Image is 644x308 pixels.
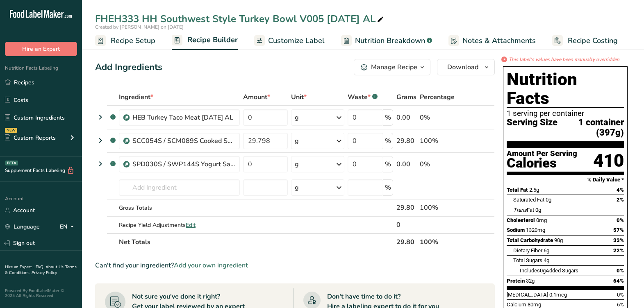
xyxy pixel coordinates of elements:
[617,217,624,223] span: 0%
[295,159,299,169] div: g
[540,267,546,274] span: 0g
[507,217,535,223] span: Cholesterol
[119,179,240,196] input: Add Ingredient
[123,138,130,144] img: Sub Recipe
[544,257,549,263] span: 4g
[243,92,270,102] span: Amount
[95,24,184,30] span: Created by [PERSON_NAME] on [DATE]
[174,260,248,270] span: Add your own ingredient
[513,197,544,203] span: Saturated Fat
[613,247,624,254] span: 22%
[558,118,624,138] span: 1 container (397g)
[5,134,56,142] div: Custom Reports
[420,159,456,169] div: 0%
[395,233,418,250] th: 29.80
[46,264,65,270] a: About Us .
[60,222,77,232] div: EN
[568,35,618,46] span: Recipe Costing
[396,159,416,169] div: 0.00
[396,92,416,102] span: Grams
[119,204,240,212] div: Gross Totals
[616,280,636,300] iframe: Intercom live chat
[535,207,541,213] span: 0g
[111,35,155,46] span: Recipe Setup
[117,233,395,250] th: Net Totals
[291,92,307,102] span: Unit
[5,128,17,133] div: NEW
[132,136,235,146] div: SCC054S / SCM089S Cooked Southwest Rice [DATE] AL
[295,183,299,192] div: g
[507,301,526,308] span: Calcium
[447,62,478,72] span: Download
[448,32,536,50] a: Notes & Attachments
[5,42,77,56] button: Hire an Expert
[36,264,46,270] a: FAQ .
[526,278,535,284] span: 32g
[172,31,238,50] a: Recipe Builder
[507,157,577,169] div: Calories
[132,113,235,122] div: HEB Turkey Taco Meat [DATE] AL
[507,70,624,108] h1: Nutrition Facts
[617,197,624,203] span: 2%
[5,264,34,270] a: Hire an Expert .
[617,267,624,274] span: 0%
[119,92,153,102] span: Ingredient
[613,237,624,243] span: 33%
[520,267,578,274] span: Includes Added Sugars
[528,301,541,308] span: 80mg
[613,278,624,284] span: 64%
[348,92,378,102] div: Waste
[132,159,235,169] div: SPD030S / SWP144S Yogurt Sauce [DATE] AL
[5,264,77,276] a: Terms & Conditions .
[5,288,77,298] div: Powered By FoodLabelMaker © 2025 All Rights Reserved
[617,301,624,308] span: 6%
[295,113,299,122] div: g
[396,113,416,122] div: 0.00
[513,207,527,213] i: Trans
[420,203,456,213] div: 100%
[549,292,567,298] span: 0.1mcg
[123,115,130,121] img: Sub Recipe
[526,227,545,233] span: 1320mg
[95,11,385,26] div: FHEH333 HH Southwest Style Turkey Bowl V005 [DATE] AL
[617,187,624,193] span: 4%
[529,187,539,193] span: 2.5g
[552,32,618,50] a: Recipe Costing
[418,233,457,250] th: 100%
[536,217,547,223] span: 0mg
[613,227,624,233] span: 57%
[123,161,130,168] img: Sub Recipe
[186,221,196,229] span: Edit
[396,220,416,230] div: 0
[507,118,558,138] span: Serving Size
[507,150,577,158] div: Amount Per Serving
[95,260,495,270] div: Can't find your ingredient?
[507,109,624,118] div: 1 serving per container
[420,113,456,122] div: 0%
[5,220,40,234] a: Language
[95,32,155,50] a: Recipe Setup
[295,136,299,146] div: g
[507,278,525,284] span: Protein
[354,59,430,75] button: Manage Recipe
[507,237,553,243] span: Total Carbohydrate
[554,237,563,243] span: 90g
[268,35,325,46] span: Customize Label
[509,56,619,63] i: This label's values have been manually overridden
[544,247,549,254] span: 6g
[507,175,624,185] section: % Daily Value *
[187,34,238,45] span: Recipe Builder
[119,221,240,229] div: Recipe Yield Adjustments
[420,92,455,102] span: Percentage
[513,247,542,254] span: Dietary Fiber
[420,136,456,146] div: 100%
[507,187,528,193] span: Total Fat
[355,35,425,46] span: Nutrition Breakdown
[341,32,432,50] a: Nutrition Breakdown
[462,35,536,46] span: Notes & Attachments
[507,292,548,298] span: [MEDICAL_DATA]
[32,270,57,276] a: Privacy Policy
[507,227,525,233] span: Sodium
[396,203,416,213] div: 29.80
[254,32,325,50] a: Customize Label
